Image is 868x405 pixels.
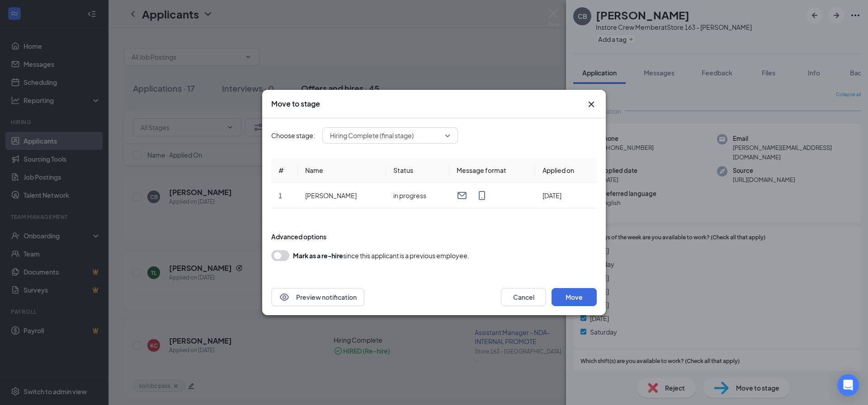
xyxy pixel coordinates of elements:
div: Advanced options [271,232,597,241]
svg: Eye [279,292,290,303]
td: [PERSON_NAME] [298,183,386,209]
td: in progress [386,183,449,209]
span: 1 [278,191,282,200]
button: Cancel [501,288,546,306]
th: Applied on [535,158,597,183]
button: Close [586,99,597,110]
span: Choose stage: [271,130,315,140]
span: Hiring Complete (final stage) [330,129,414,142]
svg: Email [457,190,467,201]
th: Name [298,158,386,183]
th: # [271,158,298,183]
div: Open Intercom Messenger [837,374,859,396]
svg: MobileSms [476,190,487,201]
b: Mark as a re-hire [293,251,343,260]
td: [DATE] [535,183,597,209]
th: Message format [449,158,535,183]
button: EyePreview notification [271,288,364,306]
h3: Move to stage [271,99,320,109]
svg: Cross [586,99,597,110]
th: Status [386,158,449,183]
button: Move [552,288,597,306]
div: since this applicant is a previous employee. [293,250,469,261]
